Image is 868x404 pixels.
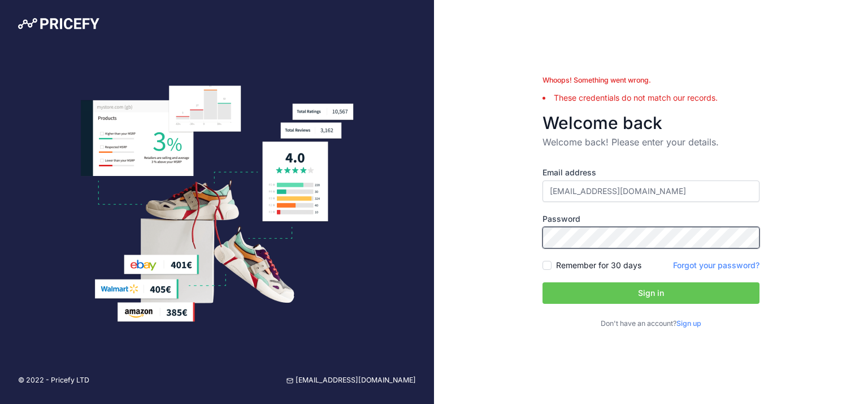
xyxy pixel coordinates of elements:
[542,282,759,304] button: Sign in
[542,92,759,104] li: These credentials do not match our records.
[542,213,759,225] label: Password
[542,180,759,202] input: Enter your email
[542,113,759,133] h3: Welcome back
[287,375,416,386] a: [EMAIL_ADDRESS][DOMAIN_NAME]
[556,260,641,271] label: Remember for 30 days
[18,18,99,29] img: Pricefy
[542,135,759,149] p: Welcome back! Please enter your details.
[676,319,701,328] a: Sign up
[673,260,759,270] a: Forgot your password?
[542,319,759,329] p: Don't have an account?
[542,167,759,178] label: Email address
[542,75,759,86] div: Whoops! Something went wrong.
[18,375,89,386] p: © 2022 - Pricefy LTD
